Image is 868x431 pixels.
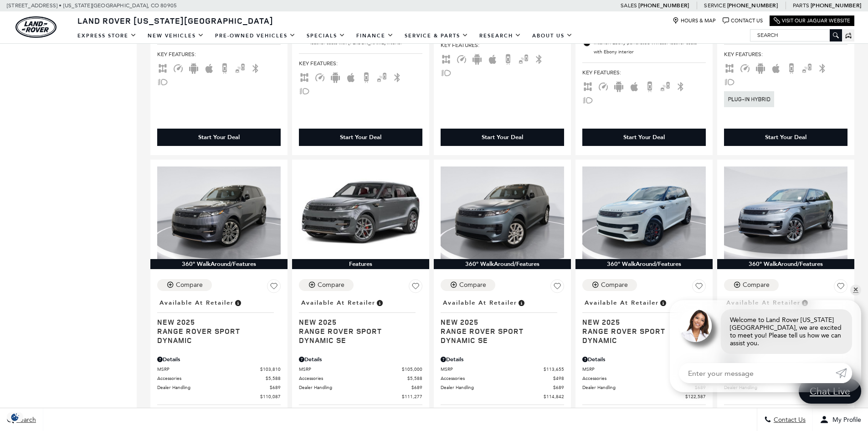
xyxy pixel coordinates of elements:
span: $689 [411,384,422,391]
img: Land Rover Hybrid Vehicle [724,91,774,107]
span: New 2025 [582,317,699,327]
span: Adaptive Cruise Control [456,55,467,62]
div: Start Your Deal [623,133,665,141]
span: Accessories [299,375,407,382]
span: Backup Camera [786,64,797,71]
span: Bluetooth [534,55,544,62]
span: Vehicle is in stock and ready for immediate delivery. Due to demand, availability is subject to c... [659,298,667,308]
span: Apple Car-Play [770,64,781,71]
a: MSRP $116,310 [582,366,706,373]
span: Range Rover Sport Dynamic [157,327,274,345]
span: Backup Camera [644,83,655,89]
span: My Profile [829,416,861,424]
a: About Us [527,28,578,44]
a: Dealer Handling $689 [582,384,706,391]
span: MSRP [441,366,544,373]
div: Compare [318,281,344,289]
span: Accessories [441,375,553,382]
div: Start Your Deal [299,129,422,146]
span: $111,277 [402,393,422,400]
span: Fog Lights [441,69,452,75]
span: Blind Spot Monitor [376,73,387,80]
span: Vehicle is in stock and ready for immediate delivery. Due to demand, availability is subject to c... [801,298,809,308]
span: Key Features : [299,58,422,68]
a: Available at RetailerNew 2025Range Rover Sport Dynamic SE [299,296,422,345]
a: EXPRESS STORE [72,28,142,44]
button: Save Vehicle [409,279,422,296]
span: Fog Lights [724,78,735,84]
a: land-rover [15,16,56,38]
span: Key Features : [157,49,281,59]
span: Key Features : [582,68,706,78]
div: Pricing Details - Range Rover Sport Dynamic [582,355,706,363]
span: Android Auto [755,64,766,71]
div: Welcome to Land Rover [US_STATE][GEOGRAPHIC_DATA], we are excited to meet you! Please tell us how... [721,309,852,354]
div: Compare [601,281,628,289]
span: Apple Car-Play [345,73,356,80]
div: Compare [176,281,203,289]
span: Apple Car-Play [204,64,215,71]
img: Land Rover [15,16,56,38]
span: Available at Retailer [159,298,234,308]
div: Start Your Deal [482,133,523,141]
img: 2025 Land Rover Range Rover Sport Dynamic SE [299,166,422,259]
span: Backup Camera [361,73,372,80]
a: Available at RetailerNew 2025Range Rover Sport Dynamic [582,296,706,345]
a: Available at RetailerNew 2025Range Rover Sport Dynamic SE [441,296,564,345]
span: Blind Spot Monitor [235,64,246,71]
button: Compare Vehicle [441,279,495,291]
img: 2025 Land Rover Range Rover Sport Dynamic [582,166,706,259]
span: $5,588 [407,375,422,382]
span: Range Rover Sport Dynamic [582,327,699,345]
span: $105,000 [402,366,422,373]
a: $128,012 [724,393,847,400]
input: Search [750,30,842,41]
div: 360° WalkAround/Features [434,259,571,269]
span: $122,587 [685,393,706,400]
a: Submit [836,363,852,383]
span: AWD [441,55,452,62]
span: Bluetooth [817,64,828,71]
a: Accessories $498 [441,375,564,382]
img: Agent profile photo [679,309,712,342]
img: Opt-Out Icon [5,412,26,422]
span: New 2025 [441,317,557,327]
span: Bluetooth [392,73,403,80]
a: Land Rover [US_STATE][GEOGRAPHIC_DATA] [72,15,279,26]
a: $114,842 [441,393,564,400]
a: Accessories $5,588 [299,375,422,382]
span: $103,810 [260,366,281,373]
span: AWD [299,73,310,80]
a: Hours & Map [673,17,716,24]
span: Apple Car-Play [629,83,640,89]
span: $113,655 [544,366,564,373]
a: Available at RetailerNew 2025Range Rover Sport Dynamic [157,296,281,345]
span: Sales [621,2,637,9]
button: Save Vehicle [550,279,564,296]
a: MSRP $113,655 [441,366,564,373]
span: Available at Retailer [585,298,659,308]
span: AWD [724,64,735,71]
span: Vehicle is in stock and ready for immediate delivery. Due to demand, availability is subject to c... [517,298,525,308]
button: Save Vehicle [834,279,847,296]
span: Android Auto [613,83,624,89]
span: Dealer Handling [441,384,553,391]
a: Research [474,28,527,44]
span: Adaptive Cruise Control [314,73,325,80]
button: Save Vehicle [692,279,706,296]
a: Accessories $5,588 [157,375,281,382]
div: 360° WalkAround/Features [717,259,854,269]
div: Start Your Deal [765,133,806,141]
a: Contact Us [723,17,763,24]
span: AWD [582,83,593,89]
span: Adaptive Cruise Control [740,64,750,71]
span: Available at Retailer [726,298,801,308]
a: Available at RetailerNew 2025Range Rover Sport Dynamic [724,296,847,345]
div: Start Your Deal [441,129,564,146]
span: $689 [553,384,564,391]
span: Blind Spot Monitor [660,83,671,89]
a: Dealer Handling $689 [441,384,564,391]
span: New 2025 [299,317,416,327]
span: Fog Lights [157,78,168,84]
span: Fog Lights [582,96,593,103]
